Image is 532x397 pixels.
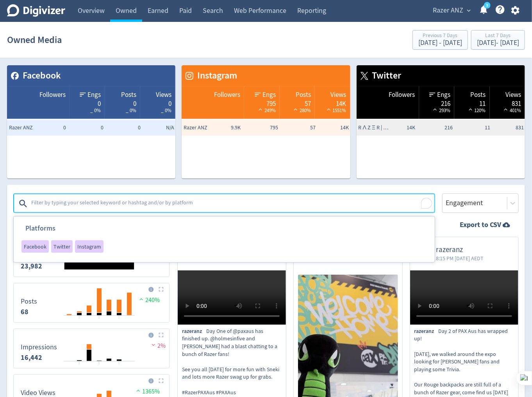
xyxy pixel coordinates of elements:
[430,4,473,17] button: Razer ANZ
[24,244,46,249] span: Facebook
[471,30,525,50] button: Last 7 Days[DATE]- [DATE]
[412,30,468,50] button: Previous 7 Days[DATE] - [DATE]
[7,27,62,52] h1: Owned Media
[159,287,164,292] img: Placeholder
[418,39,462,46] div: [DATE] - [DATE]
[77,244,101,249] span: Instagram
[159,333,164,338] img: Placeholder
[486,3,488,8] text: 5
[465,7,472,14] span: expand_more
[54,244,70,249] span: Twitter
[477,33,519,39] div: Last 7 Days
[477,39,519,46] div: [DATE] - [DATE]
[14,224,104,240] h3: Platforms
[159,378,164,383] img: Placeholder
[418,33,462,39] div: Previous 7 Days
[484,2,491,9] a: 5
[433,4,463,17] span: Razer ANZ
